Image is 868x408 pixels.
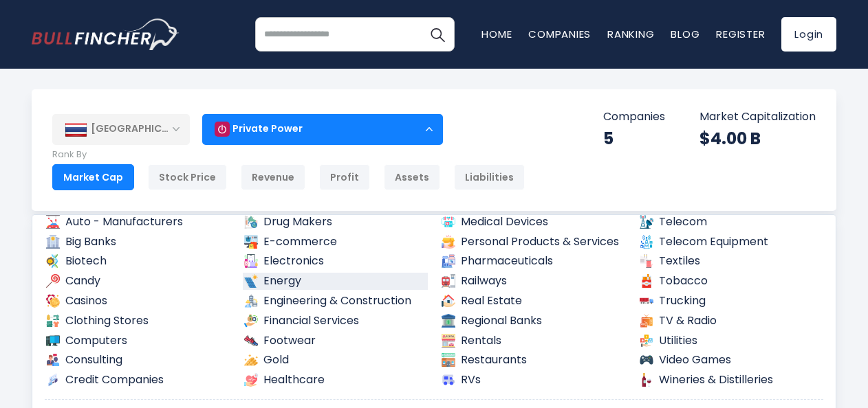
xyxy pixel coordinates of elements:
[603,110,665,124] p: Companies
[454,164,525,190] div: Liabilities
[638,273,824,290] a: Tobacco
[32,19,180,50] a: Go to homepage
[699,128,816,149] div: $4.00 B
[440,332,626,350] a: Rentals
[716,27,765,41] a: Register
[243,253,428,270] a: Electronics
[319,164,370,190] div: Profit
[440,352,626,369] a: Restaurants
[603,128,665,149] div: 5
[440,372,626,389] a: RVs
[45,293,230,310] a: Casinos
[45,332,230,350] a: Computers
[440,293,626,310] a: Real Estate
[781,17,836,52] a: Login
[638,234,824,251] a: Telecom Equipment
[52,149,525,161] p: Rank By
[699,110,816,124] p: Market Capitalization
[45,352,230,369] a: Consulting
[607,27,654,41] a: Ranking
[243,214,428,231] a: Drug Makers
[241,164,305,190] div: Revenue
[440,253,626,270] a: Pharmaceuticals
[52,114,190,144] div: [GEOGRAPHIC_DATA]
[243,332,428,350] a: Footwear
[420,17,455,52] button: Search
[243,372,428,389] a: Healthcare
[671,27,699,41] a: Blog
[638,332,824,350] a: Utilities
[243,352,428,369] a: Gold
[45,313,230,330] a: Clothing Stores
[638,293,824,310] a: Trucking
[638,352,824,369] a: Video Games
[638,372,824,389] a: Wineries & Distilleries
[440,273,626,290] a: Railways
[202,113,443,145] div: Private Power
[481,27,512,41] a: Home
[45,253,230,270] a: Biotech
[148,164,227,190] div: Stock Price
[45,273,230,290] a: Candy
[45,234,230,251] a: Big Banks
[45,372,230,389] a: Credit Companies
[638,313,824,330] a: TV & Radio
[638,253,824,270] a: Textiles
[32,19,180,50] img: bullfincher logo
[45,214,230,231] a: Auto - Manufacturers
[440,234,626,251] a: Personal Products & Services
[243,313,428,330] a: Financial Services
[243,293,428,310] a: Engineering & Construction
[528,27,591,41] a: Companies
[440,214,626,231] a: Medical Devices
[243,234,428,251] a: E-commerce
[638,214,824,231] a: Telecom
[440,313,626,330] a: Regional Banks
[52,164,134,190] div: Market Cap
[384,164,440,190] div: Assets
[243,273,428,290] a: Energy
